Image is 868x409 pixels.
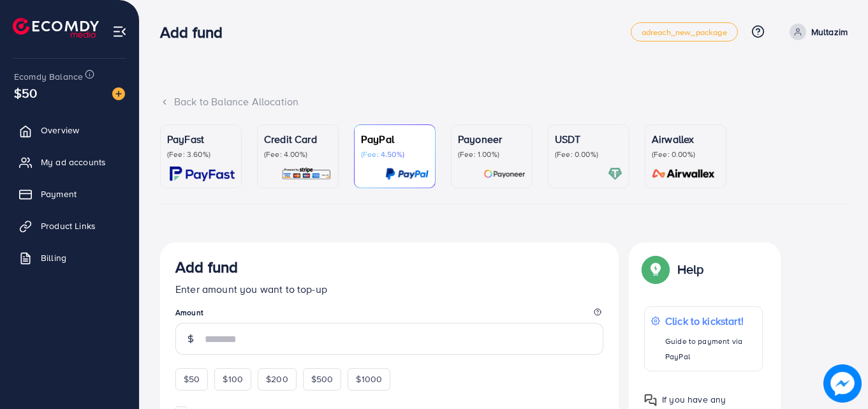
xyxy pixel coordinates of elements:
[175,258,238,276] h3: Add fund
[41,188,77,200] span: Payment
[483,167,526,181] img: card
[175,307,603,323] legend: Amount
[677,262,704,277] p: Help
[160,23,233,41] h3: Add fund
[223,373,243,385] span: $100
[784,24,848,40] a: Multazim
[361,131,429,147] p: PayPal
[665,313,756,329] p: Click to kickstart!
[644,258,667,281] img: Popup guide
[361,149,429,160] p: (Fee: 4.50%)
[10,213,129,239] a: Product Links
[41,219,96,232] span: Product Links
[281,167,332,181] img: card
[184,373,200,385] span: $50
[41,251,66,264] span: Billing
[264,149,332,160] p: (Fee: 4.00%)
[356,373,382,385] span: $1000
[167,149,235,160] p: (Fee: 3.60%)
[648,167,719,181] img: card
[41,156,106,168] span: My ad accounts
[644,394,657,406] img: Popup guide
[631,22,738,41] a: adreach_new_package
[458,131,526,147] p: Payoneer
[811,24,848,40] p: Multazim
[642,28,727,36] span: adreach_new_package
[385,167,429,181] img: card
[823,364,862,403] img: image
[555,131,622,147] p: USDT
[555,149,622,160] p: (Fee: 0.00%)
[10,245,129,271] a: Billing
[160,94,848,109] div: Back to Balance Allocation
[14,84,37,102] span: $50
[170,167,235,181] img: card
[10,117,129,143] a: Overview
[266,373,288,385] span: $200
[264,131,332,147] p: Credit Card
[652,131,719,147] p: Airwallex
[665,334,756,364] p: Guide to payment via PayPal
[311,373,334,385] span: $500
[41,124,79,137] span: Overview
[10,149,129,175] a: My ad accounts
[112,24,127,39] img: menu
[175,281,603,297] p: Enter amount you want to top-up
[14,70,83,83] span: Ecomdy Balance
[112,87,125,100] img: image
[13,18,99,38] img: logo
[167,131,235,147] p: PayFast
[10,181,129,207] a: Payment
[652,149,719,160] p: (Fee: 0.00%)
[458,149,526,160] p: (Fee: 1.00%)
[608,167,622,181] img: card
